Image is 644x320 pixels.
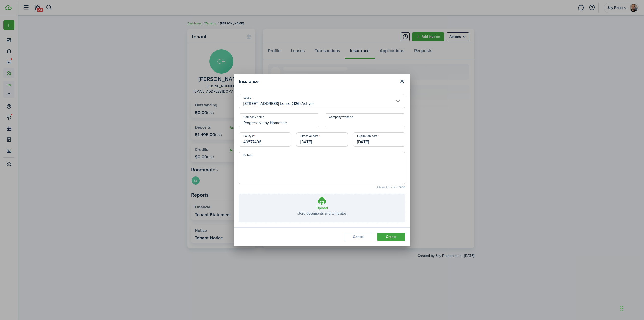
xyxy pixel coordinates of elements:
p: store documents and templates [297,211,347,216]
div: Drag [620,301,623,316]
button: Cancel [345,233,372,241]
b: 200 [400,185,405,189]
input: mm/dd/yyyy [353,132,405,147]
input: mm/dd/yyyy [296,132,348,147]
h3: Upload [316,205,328,211]
iframe: Chat Widget [560,266,644,320]
small: Character limit: 0 / [239,186,405,189]
button: Create [377,233,405,241]
button: Close modal [398,77,406,86]
modal-title: Insurance [239,77,396,86]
